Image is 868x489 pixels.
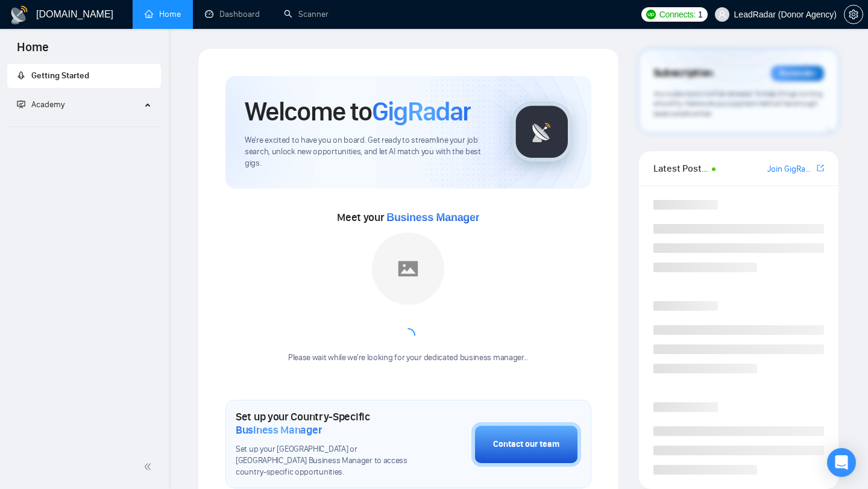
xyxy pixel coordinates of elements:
[7,64,161,88] li: Getting Started
[512,102,572,162] img: gigradar-logo.png
[236,410,411,437] h1: Set up your Country-Specific
[400,328,416,343] span: loading
[471,422,581,467] button: Contact our team
[698,8,703,21] span: 1
[767,163,814,176] a: Join GigRadar Slack Community
[10,5,29,25] img: logo
[372,95,471,128] span: GigRadar
[236,423,322,437] span: Business Manager
[7,39,58,64] span: Home
[386,211,479,223] span: Business Manager
[236,444,411,478] span: Set up your [GEOGRAPHIC_DATA] or [GEOGRAPHIC_DATA] Business Manager to access country-specific op...
[372,232,444,305] img: placeholder.png
[771,66,824,81] div: Reminder
[827,448,856,477] div: Open Intercom Messenger
[245,135,492,169] span: We're excited to have you on board. Get ready to streamline your job search, unlock new opportuni...
[281,352,536,364] div: Please wait while we're looking for your dedicated business manager...
[659,8,696,21] span: Connects:
[17,99,64,110] span: Academy
[284,9,329,19] a: searchScanner
[17,100,25,108] span: fund-projection-screen
[653,89,823,118] span: Your subscription will be renewed. To keep things running smoothly, make sure your payment method...
[718,10,726,19] span: user
[844,5,863,24] button: setting
[844,10,863,19] span: setting
[145,9,181,19] a: homeHome
[817,163,824,173] span: export
[17,71,25,79] span: rocket
[653,63,713,84] span: Subscription
[143,461,156,473] span: double-left
[31,99,64,110] span: Academy
[844,10,863,19] a: setting
[205,9,260,19] a: dashboardDashboard
[31,70,89,81] span: Getting Started
[493,438,559,451] div: Contact our team
[245,95,471,128] h1: Welcome to
[646,10,656,19] img: upwork-logo.png
[7,122,161,129] li: Academy Homepage
[337,211,479,224] span: Meet your
[817,163,824,174] a: export
[653,161,708,176] span: Latest Posts from the GigRadar Community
